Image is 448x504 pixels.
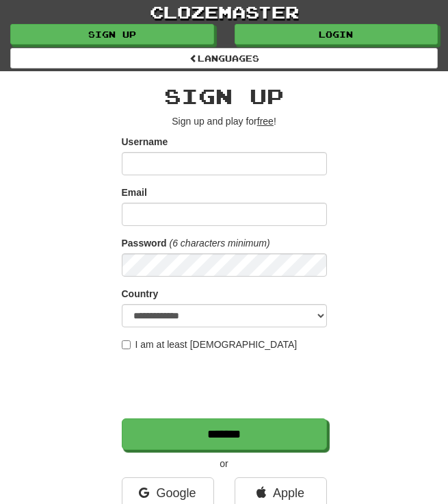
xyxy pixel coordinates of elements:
h2: Sign up [122,85,327,108]
a: Login [235,24,438,45]
a: Sign up [10,24,214,45]
label: Email [122,186,147,199]
u: free [257,116,274,127]
label: Country [122,287,159,301]
label: Password [122,236,167,250]
input: I am at least [DEMOGRAPHIC_DATA] [122,340,131,349]
label: Username [122,135,168,149]
label: I am at least [DEMOGRAPHIC_DATA] [122,338,298,351]
p: or [122,457,327,470]
a: Languages [10,48,438,68]
p: Sign up and play for ! [122,114,327,128]
em: (6 characters minimum) [170,238,270,249]
iframe: reCAPTCHA [122,358,330,412]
